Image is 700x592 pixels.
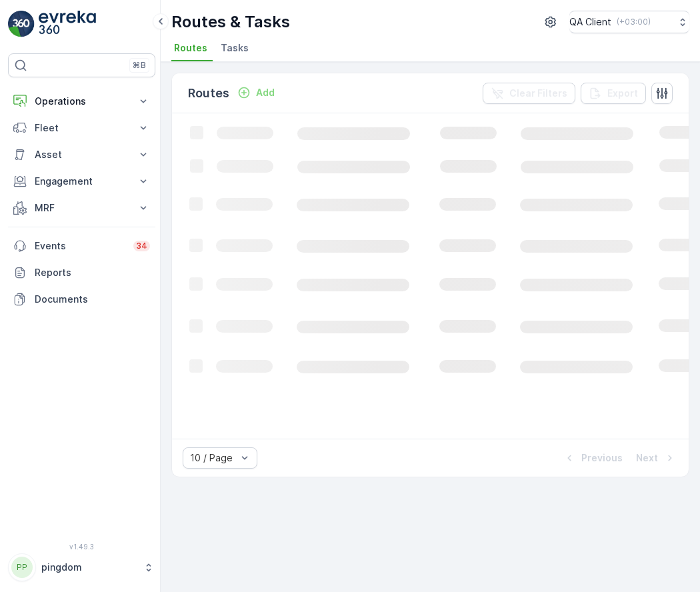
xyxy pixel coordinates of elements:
[617,17,651,27] p: ( +03:00 )
[607,87,638,100] p: Export
[581,83,646,104] button: Export
[569,15,611,29] p: QA Client
[8,259,155,286] a: Reports
[171,11,290,33] p: Routes & Tasks
[569,11,689,33] button: QA Client(+03:00)
[35,293,150,306] p: Documents
[35,266,150,279] p: Reports
[8,88,155,115] button: Operations
[221,41,249,55] span: Tasks
[133,60,146,71] p: ⌘B
[35,201,129,215] p: MRF
[39,11,96,37] img: logo_light-DOdMpM7g.png
[35,148,129,161] p: Asset
[8,115,155,141] button: Fleet
[8,233,155,259] a: Events34
[8,141,155,168] button: Asset
[8,543,155,551] span: v 1.49.3
[35,239,125,253] p: Events
[174,41,207,55] span: Routes
[561,450,624,466] button: Previous
[8,195,155,221] button: MRF
[8,11,35,37] img: logo
[188,84,229,103] p: Routes
[581,451,623,465] p: Previous
[41,561,137,574] p: pingdom
[636,451,658,465] p: Next
[635,450,678,466] button: Next
[35,95,129,108] p: Operations
[8,168,155,195] button: Engagement
[232,85,280,101] button: Add
[483,83,575,104] button: Clear Filters
[35,121,129,135] p: Fleet
[136,241,147,251] p: 34
[11,557,33,578] div: PP
[256,86,275,99] p: Add
[509,87,567,100] p: Clear Filters
[8,553,155,581] button: PPpingdom
[35,175,129,188] p: Engagement
[8,286,155,313] a: Documents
